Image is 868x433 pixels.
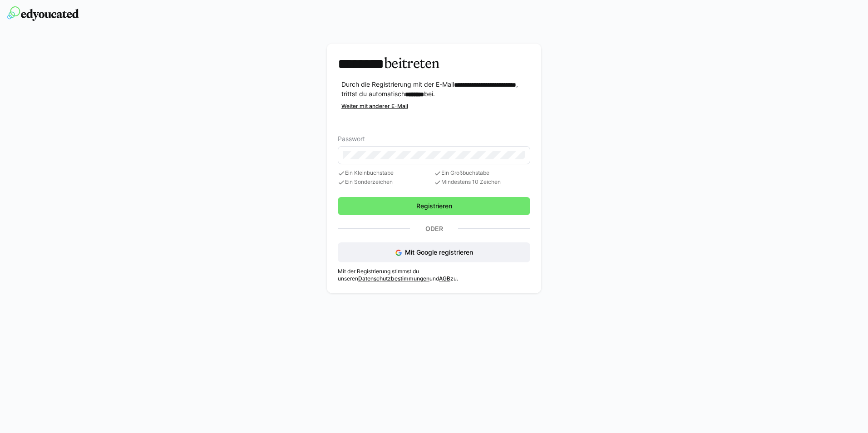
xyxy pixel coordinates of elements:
[439,275,450,282] a: AGB
[338,197,530,215] button: Registrieren
[338,135,365,143] span: Passwort
[405,248,473,256] span: Mit Google registrieren
[434,170,530,177] span: Ein Großbuchstabe
[338,242,530,262] button: Mit Google registrieren
[358,275,429,282] a: Datenschutzbestimmungen
[341,103,530,110] div: Weiter mit anderer E-Mail
[7,6,79,21] img: edyoucated
[338,170,434,177] span: Ein Kleinbuchstabe
[338,54,530,73] h3: beitreten
[341,80,530,99] p: Durch die Registrierung mit der E-Mail , trittst du automatisch bei.
[434,179,530,186] span: Mindestens 10 Zeichen
[338,268,530,282] p: Mit der Registrierung stimmst du unseren und zu.
[338,179,434,186] span: Ein Sonderzeichen
[410,222,458,235] p: Oder
[415,202,454,211] span: Registrieren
